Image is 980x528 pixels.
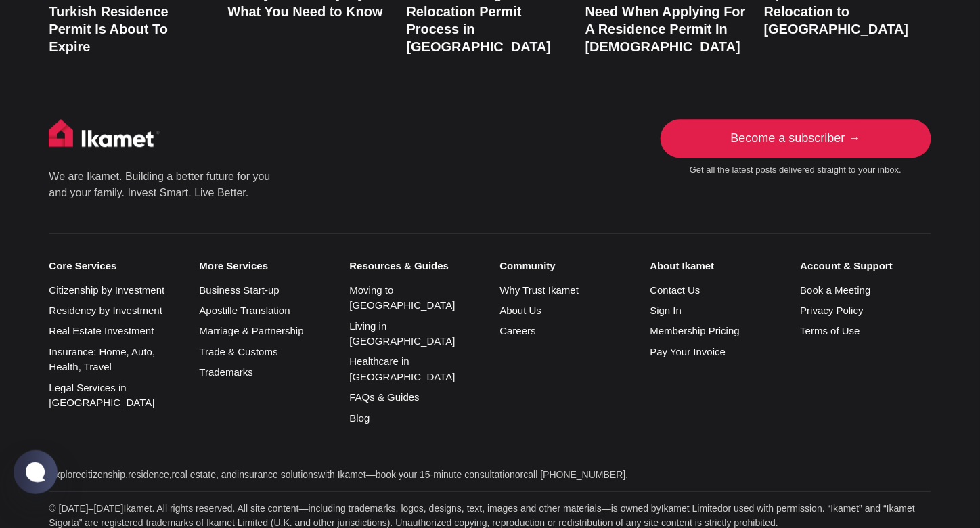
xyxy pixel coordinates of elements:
[661,164,931,176] small: Get all the latest posts delivered straight to your inbox.
[81,469,125,480] a: citizenship
[49,468,931,482] p: Explore , , , and with Ikamet— or .
[49,169,272,201] p: We are Ikamet. Building a better future for you and your family. Invest Smart. Live Better.
[49,119,160,153] img: Ikamet home
[199,366,252,378] a: Trademarks
[49,382,154,409] a: Legal Services in [GEOGRAPHIC_DATA]
[650,325,740,336] a: Membership Pricing
[650,346,726,357] a: Pay Your Invoice
[831,503,860,514] a: Ikamet
[49,305,162,316] a: Residency by Investment
[524,469,626,480] a: call [PHONE_NUMBER]
[128,469,169,480] a: residence
[199,260,330,272] small: More Services
[199,325,303,336] a: Marriage & Partnership
[199,346,277,357] a: Trade & Customs
[801,325,860,336] a: Terms of Use
[650,284,700,296] a: Contact Us
[349,284,455,311] a: Moving to [GEOGRAPHIC_DATA]
[499,325,535,336] a: Careers
[349,320,455,347] a: Living in [GEOGRAPHIC_DATA]
[499,260,630,272] small: Community
[661,119,931,158] a: Become a subscriber →
[172,469,216,480] a: real estate
[124,503,152,514] a: Ikamet
[49,260,179,272] small: Core Services
[499,305,541,316] a: About Us
[801,305,864,316] a: Privacy Policy
[199,284,279,296] a: Business Start-up
[650,305,682,316] a: Sign In
[801,260,931,272] small: Account & Support
[650,260,781,272] small: About Ikamet
[349,355,455,382] a: Healthcare in [GEOGRAPHIC_DATA]
[801,284,871,296] a: Book a Meeting
[349,391,419,403] a: FAQs & Guides
[499,284,579,296] a: Why Trust Ikamet
[349,412,370,424] a: Blog
[49,346,155,373] a: Insurance: Home, Auto, Health, Travel
[49,284,164,296] a: Citizenship by Investment
[49,325,154,336] a: Real Estate Investment
[199,305,290,316] a: Apostille Translation
[237,469,318,480] a: insurance solutions
[376,469,515,480] a: book your 15-minute consultation
[349,260,480,272] small: Resources & Guides
[661,503,723,514] a: Ikamet Limited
